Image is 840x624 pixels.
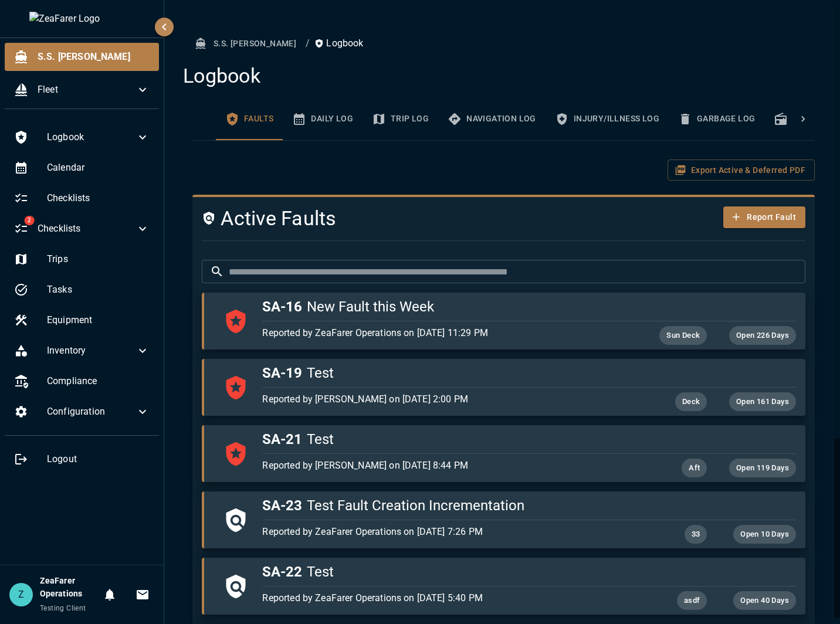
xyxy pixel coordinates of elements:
li: / [306,36,310,50]
span: Logbook [47,130,136,144]
span: Open 119 Days [729,462,796,475]
button: Navigation Log [438,98,546,140]
div: 2Checklists [5,215,159,243]
h6: ZeaFarer Operations [40,575,98,601]
button: Export Active & Deferred PDF [668,160,815,181]
span: asdf [677,594,707,608]
span: Configuration [47,405,136,419]
div: Checklists [5,184,159,212]
div: S.S. [PERSON_NAME] [5,43,159,71]
p: Reported by ZeaFarer Operations on [DATE] 5:40 PM [262,591,618,605]
button: SA-22TestReported by ZeaFarer Operations on [DATE] 5:40 PMasdfOpen 40 Days [202,558,805,615]
span: Inventory [47,344,136,358]
div: Configuration [5,398,159,426]
span: Aft [682,462,707,475]
div: Inventory [5,337,159,365]
span: Tasks [47,283,150,297]
span: Open 10 Days [733,528,796,541]
p: Reported by [PERSON_NAME] on [DATE] 2:00 PM [262,392,618,406]
button: Notifications [98,583,121,606]
button: Garbage Log [669,98,764,140]
span: SA-22 [262,564,302,580]
div: Calendar [5,154,159,182]
span: Logout [47,452,150,466]
span: Compliance [47,374,150,388]
span: Fleet [38,83,136,97]
h4: Active Faults [202,206,703,231]
div: Tasks [5,276,159,304]
span: SA-16 [262,299,302,315]
button: Faults [216,98,283,140]
div: basic tabs example [216,98,791,140]
h5: New Fault this Week [262,297,795,316]
span: Trips [47,252,150,266]
span: 33 [685,528,707,541]
button: Injury/Illness Log [546,98,669,140]
p: Reported by ZeaFarer Operations on [DATE] 7:26 PM [262,525,618,539]
span: Open 161 Days [729,395,796,409]
div: Logout [5,445,159,473]
p: Reported by ZeaFarer Operations on [DATE] 11:29 PM [262,326,618,340]
button: SA-23Test Fault Creation IncrementationReported by ZeaFarer Operations on [DATE] 7:26 PM33Open 10... [202,491,805,548]
button: SA-16New Fault this WeekReported by ZeaFarer Operations on [DATE] 11:29 PMSun DeckOpen 226 Days [202,293,805,350]
button: SA-21TestReported by [PERSON_NAME] on [DATE] 8:44 PMAftOpen 119 Days [202,425,805,482]
span: SA-21 [262,431,302,447]
span: Deck [675,395,707,409]
h5: Test Fault Creation Incrementation [262,496,795,515]
button: Daily Log [283,98,363,140]
div: Logbook [5,123,159,151]
span: Open 40 Days [733,594,796,608]
span: Checklists [38,222,136,236]
span: 2 [24,216,34,225]
span: Sun Deck [659,329,707,342]
span: Equipment [47,313,150,327]
div: Z [9,583,33,606]
h4: Logbook [183,64,815,89]
p: Reported by [PERSON_NAME] on [DATE] 8:44 PM [262,459,618,473]
button: S.S. [PERSON_NAME] [192,33,301,55]
span: Testing Client [40,604,86,612]
span: Checklists [47,191,150,205]
button: Trip Log [363,98,438,140]
div: Trips [5,245,159,273]
h5: Test [262,364,795,382]
h5: Test [262,562,795,581]
h5: Test [262,430,795,449]
span: S.S. [PERSON_NAME] [38,50,150,64]
span: SA-19 [262,365,302,381]
button: Report Fault [723,206,805,228]
span: Calendar [47,161,150,175]
button: Invitations [131,583,154,606]
p: Logbook [314,36,363,50]
span: Open 226 Days [729,329,796,342]
button: SA-19TestReported by [PERSON_NAME] on [DATE] 2:00 PMDeckOpen 161 Days [202,359,805,416]
img: ZeaFarer Logo [29,12,135,26]
div: Fleet [5,76,159,104]
span: SA-23 [262,497,302,514]
div: Equipment [5,306,159,334]
div: Compliance [5,367,159,395]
